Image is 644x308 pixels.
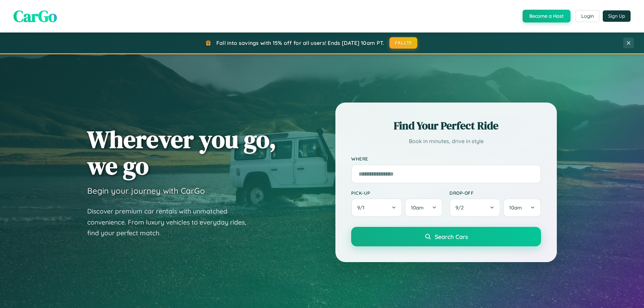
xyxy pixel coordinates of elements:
[389,37,418,49] button: FALL15
[449,198,500,217] button: 9/2
[503,198,541,217] button: 10am
[435,233,468,240] span: Search Cars
[351,118,541,133] h2: Find Your Perfect Ride
[449,190,541,196] label: Drop-off
[357,204,368,211] span: 9 / 1
[13,5,57,27] span: CarGo
[216,40,384,46] span: Fall into savings with 15% off for all users! Ends [DATE] 10am PT.
[351,136,541,146] p: Book in minutes, drive in style
[603,10,631,22] button: Sign Up
[87,206,255,239] p: Discover premium car rentals with unmatched convenience. From luxury vehicles to everyday rides, ...
[576,10,599,22] button: Login
[87,186,205,196] h3: Begin your journey with CarGo
[351,227,541,246] button: Search Cars
[455,204,467,211] span: 9 / 2
[405,198,443,217] button: 10am
[523,10,571,22] button: Become a Host
[351,156,541,162] label: Where
[351,198,402,217] button: 9/1
[351,190,443,196] label: Pick-up
[509,204,522,211] span: 10am
[87,126,276,179] h1: Wherever you go, we go
[411,204,424,211] span: 10am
